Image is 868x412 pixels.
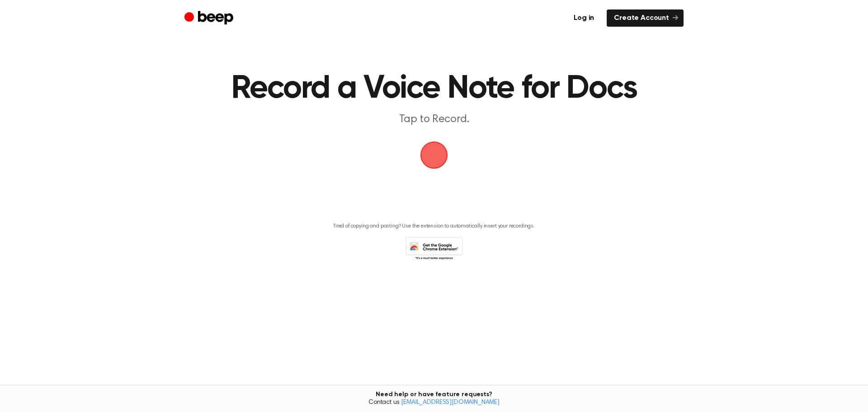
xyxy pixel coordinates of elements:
[420,142,448,169] button: Beep Logo
[203,72,665,105] h1: Record a Voice Note for Docs
[5,399,863,407] span: Contact us
[333,223,535,230] p: Tired of copying and pasting? Use the extension to automatically insert your recordings.
[566,9,601,27] a: Log in
[401,399,500,406] a: [EMAIL_ADDRESS][DOMAIN_NAME]
[607,9,684,27] a: Create Account
[184,9,236,27] a: Beep
[260,112,608,127] p: Tap to Record.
